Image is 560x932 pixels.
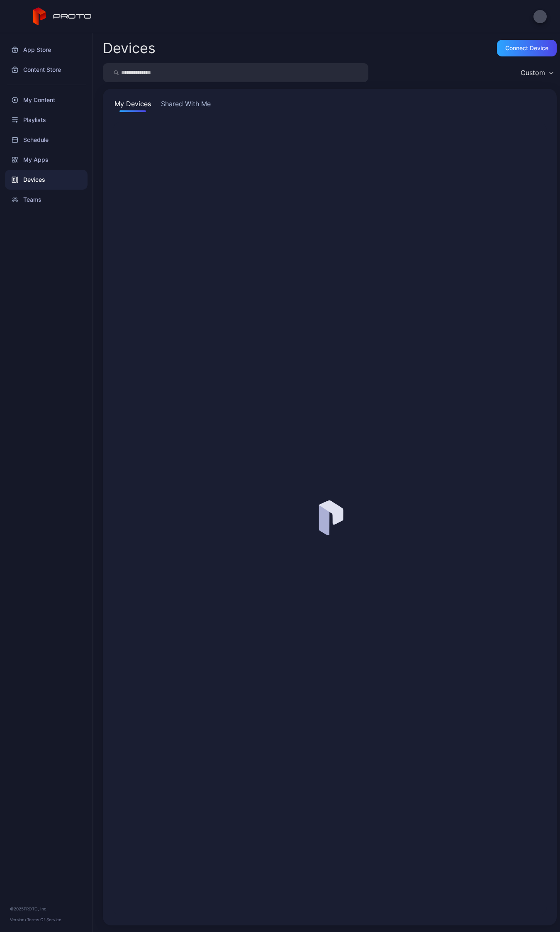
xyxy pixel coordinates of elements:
div: Custom [521,68,545,77]
button: Connect device [497,40,557,56]
div: © 2025 PROTO, Inc. [10,905,83,912]
a: Teams [5,190,88,210]
div: Connect device [505,45,548,51]
h2: Devices [103,41,156,56]
a: Schedule [5,130,88,150]
button: Custom [516,63,557,82]
a: App Store [5,40,88,60]
button: My Devices [113,99,153,112]
a: Terms Of Service [27,917,61,922]
a: Content Store [5,60,88,80]
a: My Apps [5,150,88,170]
button: Shared With Me [159,99,212,112]
span: Version • [10,917,27,922]
a: Devices [5,170,88,190]
a: Playlists [5,110,88,130]
a: My Content [5,90,88,110]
